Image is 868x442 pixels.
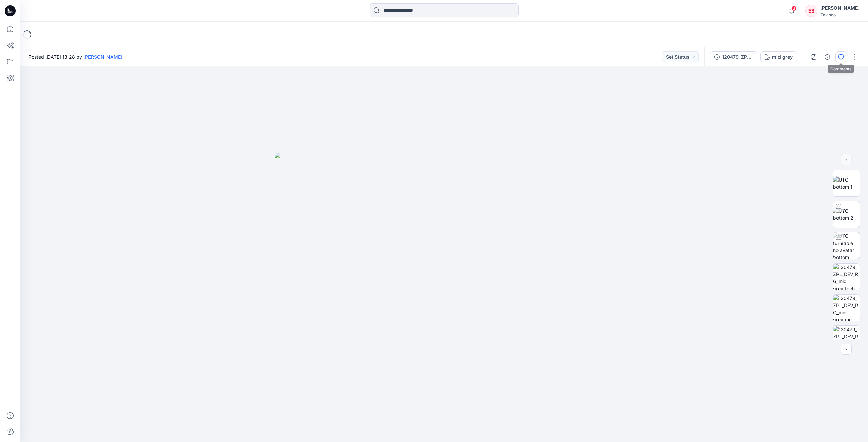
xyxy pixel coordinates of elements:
button: Details [822,51,833,62]
div: [PERSON_NAME] [820,4,860,12]
button: mid grey [760,51,797,62]
img: UTG turntable no avatar bottom [833,232,860,259]
div: EB [805,5,817,17]
img: 120479_ZPL_DEV_RG_mid grey_patterns [833,326,860,352]
img: UTG bottom 1 [833,176,860,190]
div: mid grey [772,53,793,61]
span: 3 [791,6,797,11]
img: 120479_ZPL_DEV_RG_mid grey_mc [833,295,860,321]
div: 120479_ZPL_DEV [722,53,753,61]
button: 120479_ZPL_DEV [710,51,757,62]
a: [PERSON_NAME] [83,54,122,60]
div: Zalando [820,12,860,17]
span: Posted [DATE] 13:28 by [28,53,122,60]
img: 120479_ZPL_DEV_RG_mid grey_tech [833,264,860,290]
img: UTG bottom 2 [833,207,860,222]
